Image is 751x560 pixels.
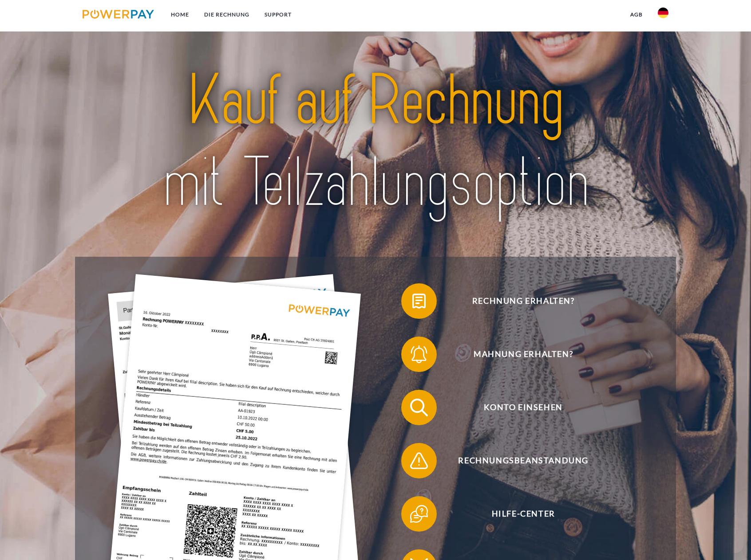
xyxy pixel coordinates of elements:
img: qb_bill.svg [408,290,430,312]
img: title-powerpay_de.svg [111,56,639,228]
button: Konto einsehen [401,390,632,425]
button: Hilfe-Center [401,496,632,532]
a: SUPPORT [257,7,299,23]
img: de [658,8,668,18]
span: Rechnung erhalten? [415,283,632,319]
img: logo-powerpay.svg [83,10,154,19]
a: agb [623,7,650,23]
span: Rechnungsbeanstandung [415,443,632,478]
span: Hilfe-Center [415,496,632,532]
img: qb_help.svg [408,503,430,525]
span: Konto einsehen [415,390,632,425]
img: qb_bell.svg [408,343,430,365]
iframe: Schaltfläche zum Öffnen des Messaging-Fensters [715,525,744,553]
img: qb_search.svg [408,396,430,419]
button: Mahnung erhalten? [401,337,632,372]
button: Rechnung erhalten? [401,283,632,319]
button: Rechnungsbeanstandung [401,443,632,478]
a: DIE RECHNUNG [197,7,257,23]
img: qb_warning.svg [408,450,430,472]
span: Mahnung erhalten? [415,337,632,372]
a: Home [163,7,197,23]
